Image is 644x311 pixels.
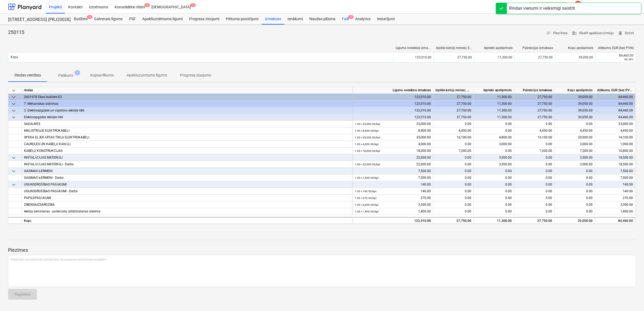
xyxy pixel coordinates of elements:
div: 3,300.00 [355,201,431,208]
div: 39,050.00 [555,53,595,62]
div: 4,450.00 [433,127,474,134]
div: Analytics [352,14,374,25]
p: Pielikumi [58,73,73,78]
span: keyboard_arrow_down [11,181,17,188]
div: Rindas vienumi ir veiksmīgi saistīti [509,5,575,12]
div: 0.00 [474,127,514,134]
div: 0.00 [433,195,474,201]
div: 0.00 [514,121,555,127]
div: 140.00 [595,181,635,188]
div: 0.00 [514,174,555,181]
div: [STREET_ADDRESS] (PRJ2002826) 2601978 [8,17,64,23]
div: 140.00 [597,188,633,195]
span: PAPILDPASĀKUMI [24,196,51,200]
span: keyboard_arrow_down [11,101,17,107]
div: 27,750.00 [433,217,474,224]
div: 1,000.00 [597,141,633,148]
div: 123,510.00 [352,94,433,100]
p: 250115 [8,29,24,36]
div: 27,750.00 [434,53,474,62]
div: 0.00 [433,181,474,188]
div: 270.00 [355,195,431,201]
div: Līgumā noteiktās izmaksas [396,46,432,50]
div: 0.00 [433,121,474,127]
span: 0.00 [586,189,593,193]
button: Skatīt apakšuzņēmēju [570,29,616,37]
small: 1.00 × 18,000.00 / kpl. [355,149,381,152]
div: 27,750.00 [433,94,474,100]
div: 1,400.00 [597,208,633,215]
small: 1.00 × 3,300.00 / kpl. [355,203,379,206]
div: 7,500.00 [355,174,431,181]
div: Budžets [71,14,91,25]
p: Kopā [11,55,18,60]
div: 0.00 [433,188,474,195]
span: keyboard_arrow_down [11,94,17,100]
span: keyboard_arrow_down [11,114,17,121]
div: Naudas plūsma [306,14,339,25]
a: Pirkuma pasūtījumi [223,14,262,25]
div: 0.00 [474,208,514,215]
div: 84,460.00 [595,114,635,121]
div: 27,750.00 [514,94,555,100]
div: 0.00 [555,168,595,174]
div: 0.00 [474,201,514,208]
div: 0.00 [433,154,474,161]
span: 0.00 [586,122,593,126]
div: 11,300.00 [474,107,514,114]
div: 4,800.00 [474,134,514,141]
div: 0.00 [433,208,474,215]
span: 3,000.00 [580,142,593,146]
div: 84,460.00 [598,54,633,57]
span: 0.00 [586,176,593,180]
div: 7,500.00 [597,174,633,181]
div: 3,300.00 [597,201,633,208]
span: keyboard_arrow_down [11,87,17,94]
div: 0.00 [514,168,555,174]
a: Izmaksas [262,14,284,25]
div: 0.00 [555,181,595,188]
span: SADALNES [24,122,40,126]
div: PSF [126,14,139,25]
div: 0.00 [514,141,555,148]
span: 1 [75,70,80,75]
div: 3,500.00 [474,161,514,168]
div: 35,000.00 [355,134,431,141]
span: keyboard_arrow_down [11,155,17,161]
div: 0.00 [514,195,555,201]
div: 0.00 [474,181,514,188]
div: Iestatījumi [374,14,398,25]
p: Rindas vienības [15,72,41,78]
span: UGUNSDROŠĪBAS PASĀKUMI [24,183,67,186]
div: 22,000.00 [352,154,433,161]
div: 0.00 [433,141,474,148]
div: Ienākumi [284,14,306,25]
div: 11,300.00 [474,53,514,62]
small: 68.38% [624,58,633,61]
div: 27,750.00 [433,114,474,121]
div: Kopā [22,217,352,224]
div: Apakšuzņēmuma līgumi [139,14,186,25]
span: 20,900.00 [578,135,593,139]
small: 1.00 × 1,400.00 / kpl. [355,210,379,213]
div: 39,050.00 [555,100,595,107]
div: 16,100.00 [433,134,474,141]
div: 27,750.00 [514,114,555,121]
div: 18,500.00 [595,154,635,161]
div: Kopā apstiprināts [555,87,595,94]
div: 11,300.00 [474,114,514,121]
div: 39,050.00 [555,114,595,121]
div: 27,750.00 [433,100,474,107]
div: 7,500.00 [352,168,433,174]
span: KABEĻU KONSTRUKCIJAS [24,149,63,153]
a: Budžets4 [71,14,91,25]
div: 4,450.00 [597,127,633,134]
p: Progresa ziņojums [180,72,211,78]
div: 22,000.00 [355,161,431,168]
span: business [572,31,577,36]
span: 0.00 [586,203,593,207]
p: Apakšuzņēmuma līgums [127,72,167,78]
span: Iekšējā zemēšanas - potenciālu izlīdzināšanas sistēma [24,209,101,213]
span: UGUNSDROŠĪBAS PASĀKUMI - Darbs [24,189,78,193]
div: 123,510.00 [352,217,433,224]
